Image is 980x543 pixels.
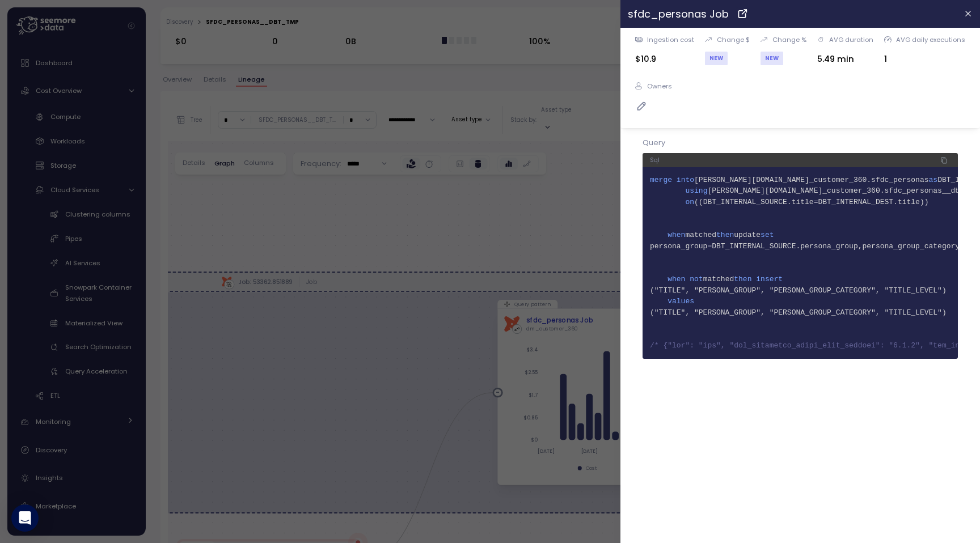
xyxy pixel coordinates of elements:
[694,198,814,206] span: ((DBT_INTERNAL_SOURCE.title
[929,176,938,184] span: as
[650,176,672,184] span: merge
[757,275,783,283] span: insert
[686,198,695,206] span: on
[694,176,928,184] span: [PERSON_NAME][DOMAIN_NAME]_customer_360.sfdc_personas
[650,285,951,296] span: ("TITLE", "PERSONA_GROUP", "PERSONA_GROUP_CATEGORY", "TITLE_LEVEL")
[643,137,958,149] p: Query
[818,198,929,206] span: DBT_INTERNAL_DEST.title))
[686,231,717,239] span: matched
[734,275,752,283] span: then
[716,231,734,239] span: then
[708,242,712,251] span: =
[668,231,685,239] span: when
[668,297,694,306] span: values
[814,198,818,206] span: =
[686,186,708,195] span: using
[712,242,960,251] span: DBT_INTERNAL_SOURCE.persona_group,persona_group_category
[734,231,761,239] span: update
[761,231,774,239] span: set
[650,242,707,251] span: persona_group
[690,275,703,283] span: not
[703,275,734,283] span: matched
[677,176,694,184] span: into
[650,307,951,319] span: ("TITLE", "PERSONA_GROUP", "PERSONA_GROUP_CATEGORY", "TITLE_LEVEL")
[650,156,660,164] p: Sql
[668,275,685,283] span: when
[11,504,39,532] div: Open Intercom Messenger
